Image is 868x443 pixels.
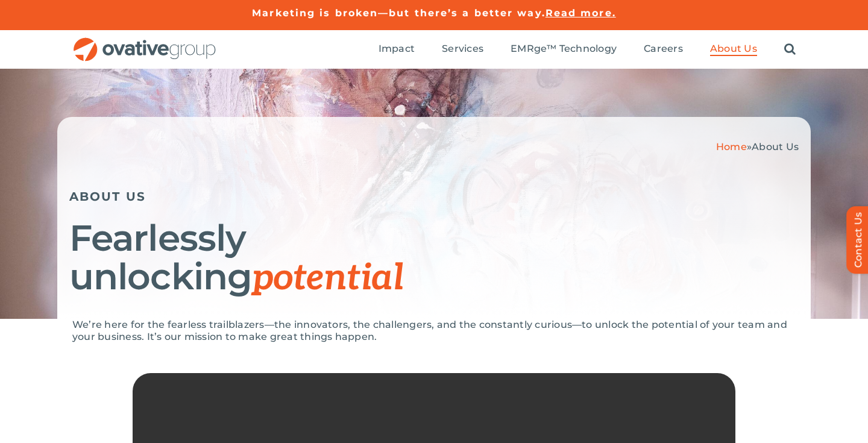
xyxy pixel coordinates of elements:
a: OG_Full_horizontal_RGB [72,36,217,48]
h1: Fearlessly unlocking [69,219,799,298]
span: » [716,141,799,152]
span: About Us [710,43,757,55]
span: Impact [379,43,415,55]
a: Read more. [546,7,616,19]
p: We’re here for the fearless trailblazers—the innovators, the challengers, and the constantly curi... [72,319,796,343]
span: Careers [644,43,683,55]
nav: Menu [379,30,796,69]
a: Search [784,43,796,56]
span: potential [252,257,403,300]
a: Careers [644,43,683,56]
a: Marketing is broken—but there’s a better way. [252,7,546,19]
a: EMRge™ Technology [511,43,617,56]
a: Services [442,43,483,56]
span: Services [442,43,483,55]
a: Impact [379,43,415,56]
span: About Us [752,141,799,152]
span: EMRge™ Technology [511,43,617,55]
a: About Us [710,43,757,56]
h5: ABOUT US [69,189,799,204]
a: Home [716,141,747,152]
